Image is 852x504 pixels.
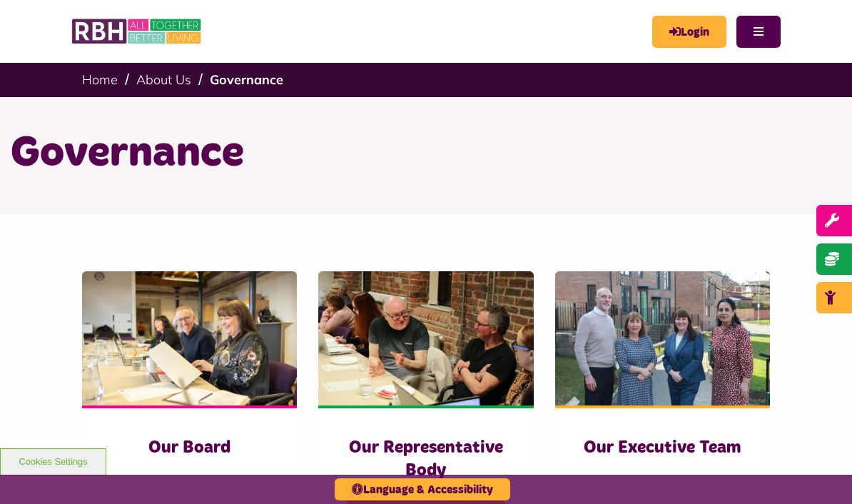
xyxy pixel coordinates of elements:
[136,71,191,88] a: About Us
[555,271,770,405] img: RBH Executive Team
[82,71,118,88] a: Home
[82,271,297,405] img: RBH Board 1
[347,437,504,481] h3: Our Representative Body
[652,16,726,48] a: MyRBH
[318,271,533,405] img: Rep Body
[584,437,741,459] h3: Our Executive Team
[210,71,283,88] a: Governance
[335,478,510,500] button: Language & Accessibility
[71,14,203,49] img: RBH
[11,126,841,181] h1: Governance
[788,440,852,504] iframe: Netcall Web Assistant for live chat
[736,16,781,48] button: Navigation
[111,437,268,459] h3: Our Board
